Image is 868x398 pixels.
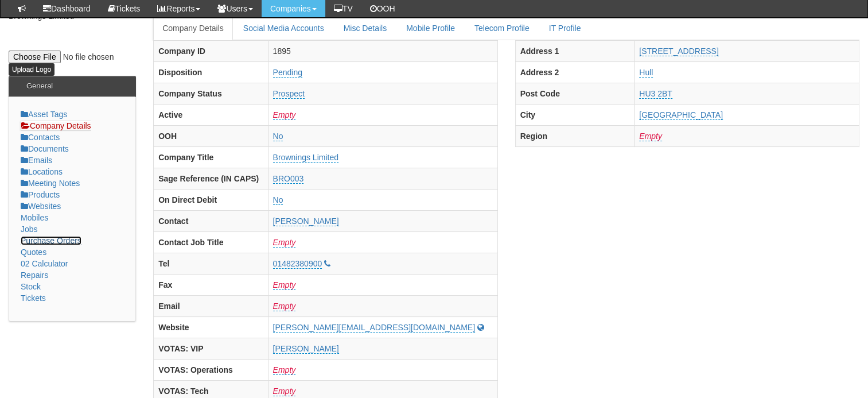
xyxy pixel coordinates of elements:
[273,280,296,290] a: Empty
[273,259,322,269] a: 01482380900
[154,190,268,211] th: On Direct Debit
[154,275,268,296] th: Fax
[21,293,46,303] a: Tickets
[21,133,60,142] a: Contacts
[154,105,268,126] th: Active
[273,365,296,375] a: Empty
[154,317,268,338] th: Website
[273,89,305,99] a: Prospect
[21,190,60,199] a: Products
[515,105,635,126] th: City
[273,132,283,141] a: No
[154,126,268,147] th: OOH
[154,296,268,317] th: Email
[154,41,268,62] th: Company ID
[334,16,396,40] a: Misc Details
[9,63,55,76] input: Upload Logo
[639,110,723,120] a: [GEOGRAPHIC_DATA]
[515,62,635,83] th: Address 2
[273,68,302,78] a: Pending
[273,344,339,354] a: [PERSON_NAME]
[273,387,296,396] a: Empty
[21,156,52,165] a: Emails
[21,213,48,222] a: Mobiles
[21,259,68,268] a: 02 Calculator
[21,167,63,176] a: Locations
[21,202,61,211] a: Websites
[21,282,41,291] a: Stock
[21,179,80,188] a: Meeting Notes
[153,16,233,40] a: Company Details
[154,253,268,275] th: Tel
[21,110,67,119] a: Asset Tags
[21,76,59,96] h3: General
[21,144,69,153] a: Documents
[154,168,268,190] th: Sage Reference (IN CAPS)
[154,360,268,381] th: VOTAS: Operations
[273,238,296,248] a: Empty
[515,83,635,105] th: Post Code
[639,89,672,99] a: HU3 2BT
[21,271,48,280] a: Repairs
[273,153,338,163] a: Brownings Limited
[515,41,635,62] th: Address 1
[639,47,718,56] a: [STREET_ADDRESS]
[154,62,268,83] th: Disposition
[268,41,497,62] td: 1895
[465,16,539,40] a: Telecom Profile
[397,16,464,40] a: Mobile Profile
[273,302,296,311] a: Empty
[154,83,268,105] th: Company Status
[154,147,268,168] th: Company Title
[21,236,81,245] a: Purchase Orders
[273,110,296,120] a: Empty
[515,126,635,147] th: Region
[639,68,653,78] a: Hull
[21,225,38,234] a: Jobs
[21,248,46,257] a: Quotes
[154,211,268,232] th: Contact
[234,16,333,40] a: Social Media Accounts
[21,121,91,131] a: Company Details
[273,174,304,184] a: BRO003
[273,323,475,333] a: [PERSON_NAME][EMAIL_ADDRESS][DOMAIN_NAME]
[154,338,268,360] th: VOTAS: VIP
[154,232,268,253] th: Contact Job Title
[639,132,662,141] a: Empty
[540,16,590,40] a: IT Profile
[273,195,283,205] a: No
[273,217,339,226] a: [PERSON_NAME]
